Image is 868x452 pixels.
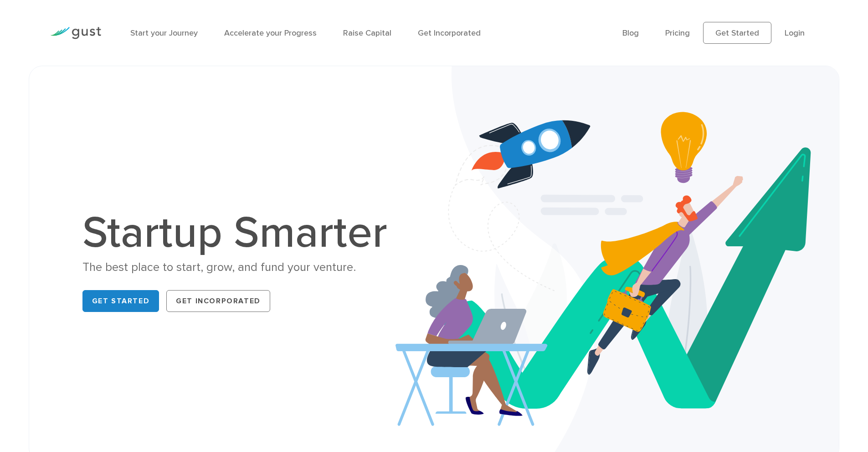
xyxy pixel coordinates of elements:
[622,28,639,38] a: Blog
[50,27,101,39] img: Gust Logo
[224,28,317,38] a: Accelerate your Progress
[343,28,391,38] a: Raise Capital
[82,260,397,275] div: The best place to start, grow, and fund your venture.
[418,28,481,38] a: Get Incorporated
[665,28,690,38] a: Pricing
[166,290,270,312] a: Get Incorporated
[785,28,805,38] a: Login
[130,28,198,38] a: Start your Journey
[82,211,397,255] h1: Startup Smarter
[703,22,771,44] a: Get Started
[82,290,159,312] a: Get Started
